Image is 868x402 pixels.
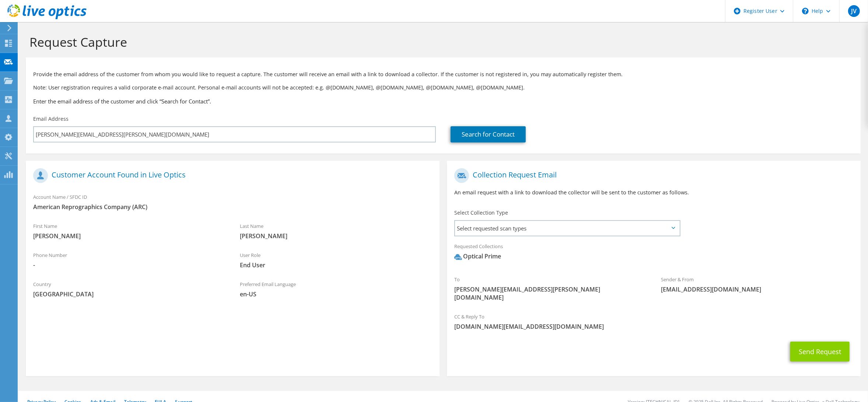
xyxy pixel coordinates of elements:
[29,34,853,50] h1: Request Capture
[451,126,526,142] a: Search for Contact
[790,342,850,362] button: Send Request
[26,247,232,273] div: Phone Number
[33,203,432,211] span: American Reprographics Company (ARC)
[33,290,225,298] span: [GEOGRAPHIC_DATA]
[232,276,439,302] div: Preferred Email Language
[447,239,861,268] div: Requested Collections
[454,252,501,261] div: Optical Prime
[232,247,439,273] div: User Role
[455,221,679,236] span: Select requested scan types
[802,8,809,14] svg: \n
[33,115,69,123] label: Email Address
[26,189,440,215] div: Account Name / SFDC ID
[454,209,508,216] label: Select Collection Type
[654,272,860,297] div: Sender & From
[454,168,850,183] h1: Collection Request Email
[454,322,853,331] span: [DOMAIN_NAME][EMAIL_ADDRESS][DOMAIN_NAME]
[26,276,232,302] div: Country
[454,188,853,197] p: An email request with a link to download the collector will be sent to the customer as follows.
[240,261,432,269] span: End User
[33,232,225,240] span: [PERSON_NAME]
[232,218,439,244] div: Last Name
[447,309,861,334] div: CC & Reply To
[33,261,225,269] span: -
[240,232,432,240] span: [PERSON_NAME]
[33,70,853,78] p: Provide the email address of the customer from whom you would like to request a capture. The cust...
[454,285,646,301] span: [PERSON_NAME][EMAIL_ADDRESS][PERSON_NAME][DOMAIN_NAME]
[661,285,853,293] span: [EMAIL_ADDRESS][DOMAIN_NAME]
[848,5,860,17] span: JV
[33,84,853,92] p: Note: User registration requires a valid corporate e-mail account. Personal e-mail accounts will ...
[447,272,654,305] div: To
[33,168,428,183] h1: Customer Account Found in Live Optics
[26,218,232,244] div: First Name
[33,97,853,105] h3: Enter the email address of the customer and click “Search for Contact”.
[240,290,432,298] span: en-US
